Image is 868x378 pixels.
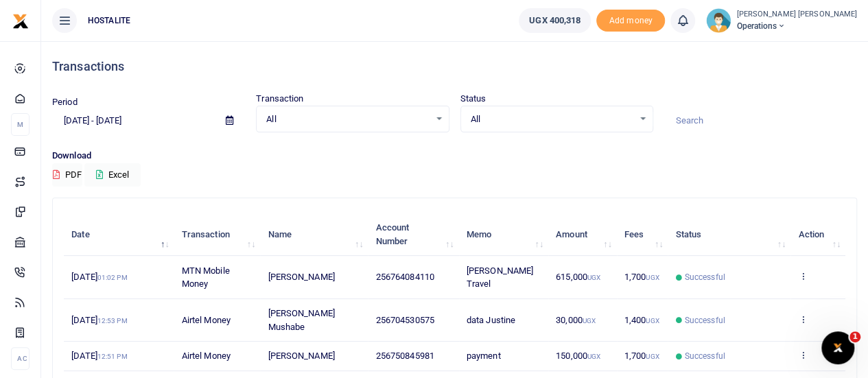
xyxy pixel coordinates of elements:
span: [PERSON_NAME] [268,351,334,361]
img: logo-small [12,13,29,29]
a: UGX 400,318 [519,8,591,33]
button: Excel [84,163,141,187]
h4: Transactions [52,59,857,74]
small: UGX [646,317,659,324]
a: Add money [596,14,665,25]
span: 615,000 [556,272,600,282]
img: profile-user [706,8,731,33]
label: Period [52,95,78,109]
small: UGX [587,274,600,281]
span: 150,000 [556,351,600,361]
label: Transaction [256,92,303,106]
li: Wallet ballance [513,8,596,33]
span: 256764084110 [376,272,434,282]
th: Fees: activate to sort column ascending [617,213,668,256]
input: select period [52,109,215,132]
span: Successful [685,314,725,327]
span: 1,700 [624,351,659,361]
input: Search [664,109,857,132]
span: Successful [685,350,725,362]
small: UGX [587,353,600,360]
span: 1,700 [624,272,659,282]
th: Transaction: activate to sort column ascending [174,213,260,256]
th: Date: activate to sort column descending [64,213,174,256]
label: Status [460,92,486,106]
a: profile-user [PERSON_NAME] [PERSON_NAME] Operations [706,8,857,33]
span: [PERSON_NAME] [268,272,334,282]
small: UGX [583,317,596,324]
th: Status: activate to sort column ascending [668,213,790,256]
li: Ac [11,347,30,370]
th: Amount: activate to sort column ascending [548,213,617,256]
span: [DATE] [71,315,127,325]
span: [DATE] [71,272,127,282]
th: Action: activate to sort column ascending [790,213,845,256]
span: HOSTALITE [82,14,136,27]
th: Account Number: activate to sort column ascending [368,213,458,256]
button: PDF [52,163,82,187]
span: Airtel Money [182,351,231,361]
iframe: Intercom live chat [821,331,854,364]
span: Operations [736,20,857,32]
span: [DATE] [71,351,127,361]
span: data Justine [467,315,515,325]
small: 01:02 PM [97,274,128,281]
span: [PERSON_NAME] Travel [467,265,533,290]
small: 12:53 PM [97,317,128,324]
p: Download [52,149,857,163]
th: Memo: activate to sort column ascending [459,213,548,256]
span: payment [467,351,501,361]
span: 1,400 [624,315,659,325]
span: Successful [685,271,725,283]
span: All [471,113,633,126]
span: UGX 400,318 [529,14,580,27]
th: Name: activate to sort column ascending [260,213,368,256]
span: All [266,113,429,126]
span: Airtel Money [182,315,231,325]
span: 30,000 [556,315,596,325]
span: 256704530575 [376,315,434,325]
span: MTN Mobile Money [182,265,230,290]
a: logo-small logo-large logo-large [12,15,29,25]
small: UGX [646,353,659,360]
small: [PERSON_NAME] [PERSON_NAME] [736,9,857,21]
span: Add money [596,10,665,32]
span: 1 [849,331,860,342]
span: 256750845981 [376,351,434,361]
li: M [11,113,30,136]
span: [PERSON_NAME] Mushabe [268,308,334,332]
small: 12:51 PM [97,353,128,360]
small: UGX [646,274,659,281]
li: Toup your wallet [596,10,665,32]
